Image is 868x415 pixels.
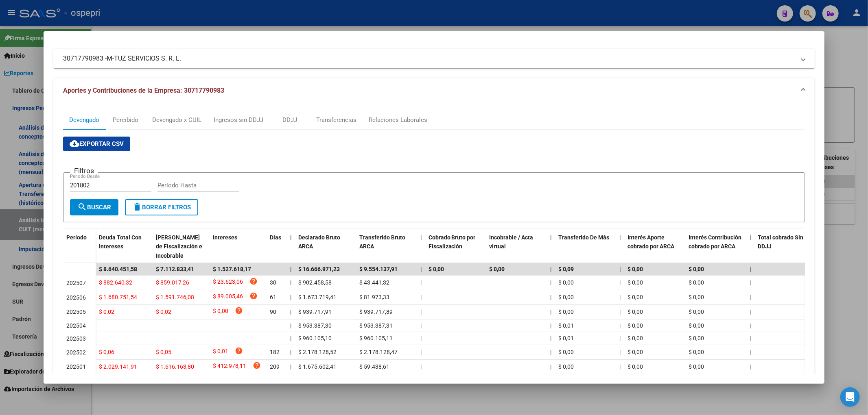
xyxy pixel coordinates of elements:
[689,349,704,355] span: $ 0,00
[213,266,251,272] span: $ 1.527.618,17
[420,266,422,272] span: |
[66,309,86,315] span: 202505
[298,279,332,286] span: $ 902.458,58
[99,294,137,300] span: $ 1.680.751,54
[420,363,422,370] span: |
[290,335,291,341] span: |
[490,266,505,272] span: $ 0,00
[689,335,704,341] span: $ 0,00
[689,309,704,315] span: $ 0,00
[750,266,752,272] span: |
[156,349,171,355] span: $ 0,05
[53,49,815,68] mat-expansion-panel-header: 30717790983 -M-TUZ SERVICIOS S. R. L.
[551,266,552,272] span: |
[156,309,171,315] span: $ 0,02
[420,234,422,241] span: |
[628,266,643,272] span: $ 0,00
[295,229,356,265] datatable-header-cell: Declarado Bruto ARCA
[290,309,291,315] span: |
[747,229,755,265] datatable-header-cell: |
[559,234,610,241] span: Transferido De Más
[132,204,191,211] span: Borrar Filtros
[107,54,181,63] span: M-TUZ SERVICIOS S. R. L.
[282,115,297,124] div: DDJJ
[77,202,87,212] mat-icon: search
[559,309,574,315] span: $ 0,00
[66,234,87,241] span: Período
[63,229,96,263] datatable-header-cell: Período
[755,229,816,265] datatable-header-cell: Total cobrado Sin DDJJ
[290,279,291,286] span: |
[750,294,751,300] span: |
[267,229,287,265] datatable-header-cell: Dias
[750,309,751,315] span: |
[290,294,291,300] span: |
[551,322,552,329] span: |
[290,349,291,355] span: |
[213,361,246,372] span: $ 412.978,11
[96,229,153,265] datatable-header-cell: Deuda Total Con Intereses
[99,279,132,286] span: $ 882.640,32
[620,266,621,272] span: |
[551,294,552,300] span: |
[840,387,860,407] div: Open Intercom Messenger
[689,363,704,370] span: $ 0,00
[420,294,422,300] span: |
[53,78,815,104] mat-expansion-panel-header: Aportes y Contribuciones de la Empresa: 30717790983
[298,309,332,315] span: $ 939.717,91
[156,294,194,300] span: $ 1.591.746,08
[270,294,276,300] span: 61
[359,309,393,315] span: $ 939.717,89
[287,229,295,265] datatable-header-cell: |
[253,361,261,369] i: help
[559,322,574,329] span: $ 0,01
[113,115,138,124] div: Percibido
[620,335,621,341] span: |
[213,277,243,288] span: $ 23.623,06
[77,204,111,211] span: Buscar
[420,349,422,355] span: |
[66,280,86,286] span: 202507
[298,335,332,341] span: $ 960.105,10
[490,234,533,250] span: Incobrable / Acta virtual
[152,115,201,124] div: Devengado x CUIL
[70,140,124,148] span: Exportar CSV
[628,279,643,286] span: $ 0,00
[359,335,393,341] span: $ 960.105,11
[213,306,228,317] span: $ 0,00
[66,322,86,329] span: 202504
[625,229,686,265] datatable-header-cell: Interés Aporte cobrado por ARCA
[359,279,389,286] span: $ 43.441,32
[66,335,86,342] span: 202503
[551,309,552,315] span: |
[70,139,79,148] mat-icon: cloud_download
[290,266,292,272] span: |
[298,363,337,370] span: $ 1.675.602,41
[290,322,291,329] span: |
[628,335,643,341] span: $ 0,00
[63,54,796,63] mat-panel-title: 30717790983 -
[153,229,210,265] datatable-header-cell: Deuda Bruta Neto de Fiscalización e Incobrable
[620,363,621,370] span: |
[686,229,747,265] datatable-header-cell: Interés Contribución cobrado por ARCA
[359,294,389,300] span: $ 81.973,33
[689,322,704,329] span: $ 0,00
[290,234,292,241] span: |
[298,266,340,272] span: $ 16.666.971,23
[235,347,243,355] i: help
[420,309,422,315] span: |
[420,322,422,329] span: |
[298,234,340,250] span: Declarado Bruto ARCA
[369,115,427,124] div: Relaciones Laborales
[63,137,130,151] button: Exportar CSV
[425,229,486,265] datatable-header-cell: Cobrado Bruto por Fiscalización
[417,229,425,265] datatable-header-cell: |
[559,363,574,370] span: $ 0,00
[99,349,114,355] span: $ 0,06
[420,335,422,341] span: |
[750,349,751,355] span: |
[359,234,405,250] span: Transferido Bruto ARCA
[270,309,276,315] span: 90
[99,266,137,272] span: $ 8.640.451,58
[270,279,276,286] span: 30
